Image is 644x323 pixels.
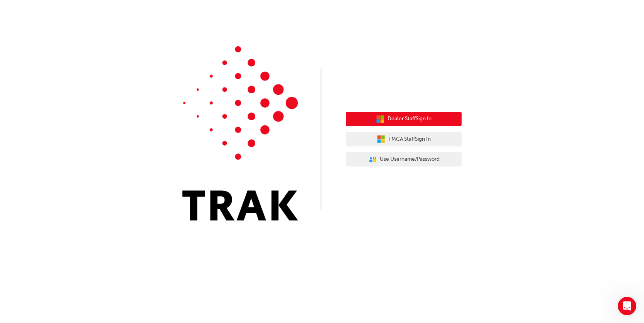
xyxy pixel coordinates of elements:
img: Trak [182,46,298,220]
button: Use Username/Password [346,152,462,167]
button: TMCA StaffSign In [346,132,462,146]
button: Dealer StaffSign In [346,112,462,126]
span: Dealer Staff Sign In [388,114,432,123]
iframe: Intercom live chat [618,297,636,315]
span: Use Username/Password [380,155,440,164]
span: TMCA Staff Sign In [388,135,431,144]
